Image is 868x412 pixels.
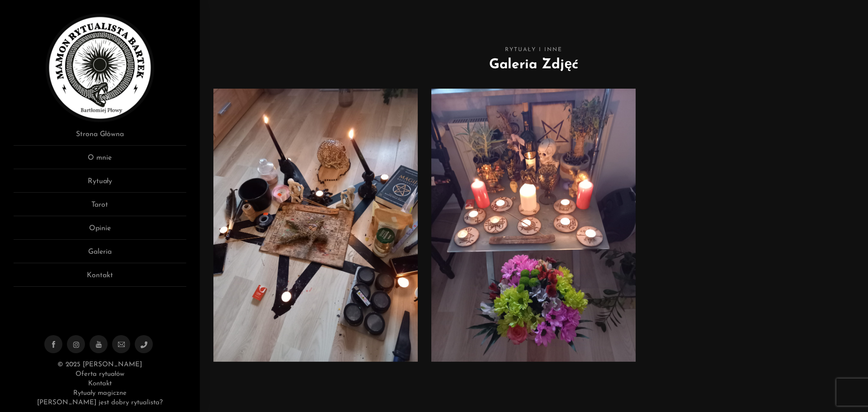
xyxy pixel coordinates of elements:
[46,14,154,122] img: Rytualista Bartek
[75,371,124,378] a: Oferta rytuałów
[213,55,854,75] h2: Galeria Zdjęć
[14,152,186,169] a: O mnie
[37,399,163,406] a: [PERSON_NAME] jest dobry rytualista?
[213,45,854,55] span: Rytuały i inne
[14,176,186,193] a: Rytuały
[88,380,112,387] a: Kontakt
[14,270,186,287] a: Kontakt
[14,223,186,240] a: Opinie
[14,129,186,146] a: Strona Główna
[73,390,127,397] a: Rytuały magiczne
[14,199,186,216] a: Tarot
[14,246,186,263] a: Galeria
